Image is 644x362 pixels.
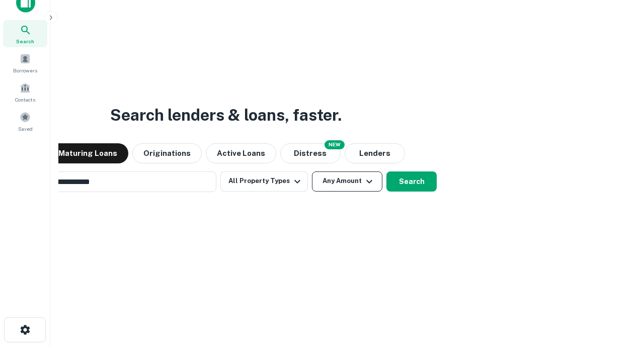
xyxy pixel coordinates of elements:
[594,282,644,330] iframe: Chat Widget
[16,37,34,45] span: Search
[110,103,342,127] h3: Search lenders & loans, faster.
[3,49,47,76] a: Borrowers
[13,66,37,74] span: Borrowers
[325,140,345,149] div: NEW
[220,171,308,192] button: All Property Types
[3,78,47,106] a: Contacts
[386,171,437,192] button: Search
[206,143,276,163] button: Active Loans
[312,171,382,192] button: Any Amount
[3,20,47,47] a: Search
[3,108,47,135] a: Saved
[47,143,128,163] button: Maturing Loans
[345,143,405,163] button: Lenders
[15,96,35,104] span: Contacts
[280,143,341,163] button: Search distressed loans with lien and other non-mortgage details.
[18,125,33,133] span: Saved
[132,143,202,163] button: Originations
